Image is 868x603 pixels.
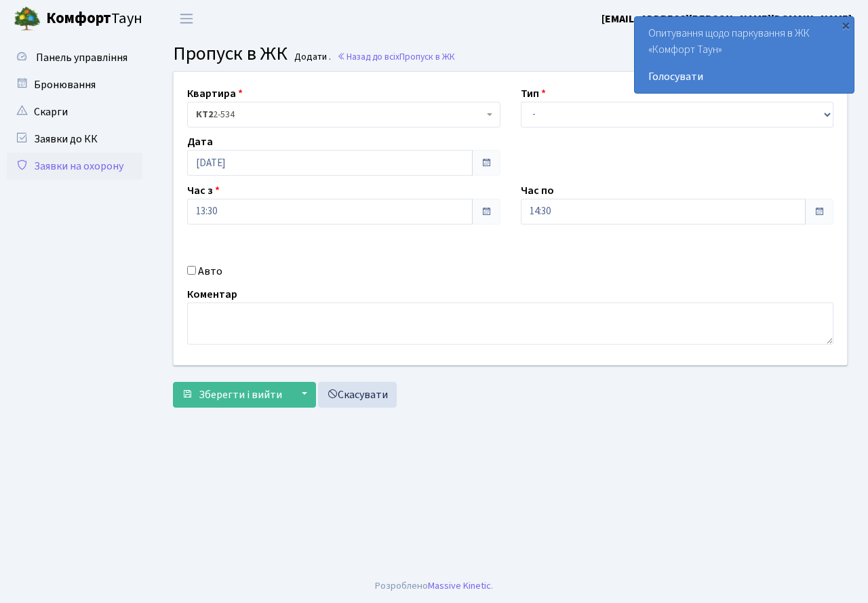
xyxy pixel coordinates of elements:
label: Коментар [187,286,237,303]
label: Час з [187,182,220,199]
b: [EMAIL_ADDRESS][PERSON_NAME][DOMAIN_NAME] [601,12,852,26]
a: Скасувати [318,382,397,408]
a: Заявки до КК [7,125,142,153]
img: logo.png [14,5,41,33]
span: Пропуск в ЖК [399,50,455,63]
a: Назад до всіхПропуск в ЖК [337,50,455,63]
a: Massive Kinetic [428,579,491,593]
label: Дата [187,134,213,150]
label: Авто [198,263,222,279]
a: Панель управління [7,44,142,71]
a: Голосувати [648,69,840,85]
small: Додати . [292,52,331,63]
label: Квартира [187,85,243,102]
div: × [839,18,852,32]
a: Скарги [7,98,142,125]
div: Опитування щодо паркування в ЖК «Комфорт Таун» [635,17,854,93]
div: Розроблено . [375,579,493,594]
span: Панель управління [36,50,127,65]
b: Комфорт [46,7,111,29]
label: Тип [521,85,546,102]
span: Таун [46,7,142,31]
a: Бронювання [7,71,142,98]
span: <b>КТ2</b>&nbsp;&nbsp;&nbsp;2-534 [187,102,500,128]
b: КТ2 [196,108,213,121]
button: Переключити навігацію [170,7,203,30]
span: Зберегти і вийти [199,387,282,402]
span: Пропуск в ЖК [173,40,288,67]
a: [EMAIL_ADDRESS][PERSON_NAME][DOMAIN_NAME] [601,11,852,27]
span: <b>КТ2</b>&nbsp;&nbsp;&nbsp;2-534 [196,108,484,121]
button: Зберегти і вийти [173,382,291,408]
a: Заявки на охорону [7,153,142,180]
label: Час по [521,182,554,199]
